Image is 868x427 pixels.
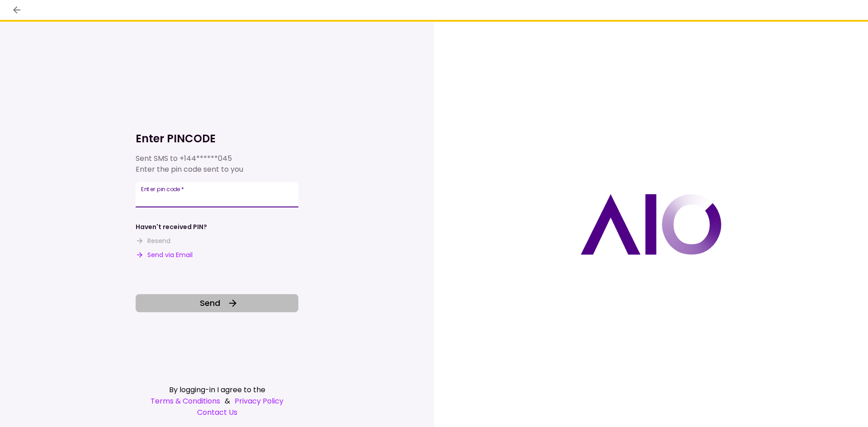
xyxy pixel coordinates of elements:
div: By logging-in I agree to the [136,384,298,395]
a: Terms & Conditions [151,395,220,407]
span: Send [200,297,220,309]
button: Send [136,294,298,312]
div: Haven't received PIN? [136,222,207,232]
img: AIO logo [580,194,722,255]
h1: Enter PINCODE [136,131,298,146]
a: Contact Us [136,407,298,418]
a: Privacy Policy [235,395,283,407]
div: Sent SMS to Enter the pin code sent to you [136,153,298,175]
button: back [9,2,24,18]
div: & [136,395,298,407]
button: Resend [136,236,170,246]
label: Enter pin code [141,185,184,193]
button: Send via Email [136,250,193,260]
